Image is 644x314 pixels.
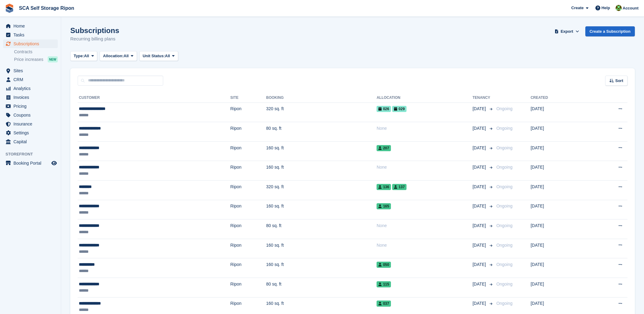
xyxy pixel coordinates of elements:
[3,159,58,167] a: menu
[230,181,266,200] td: Ripon
[377,301,391,307] span: 037
[17,3,77,13] a: SCA Self Storage Ripon
[531,239,587,258] td: [DATE]
[377,262,391,268] span: 050
[13,75,50,84] span: CRM
[100,51,137,61] button: Allocation: All
[48,56,58,62] div: NEW
[531,200,587,219] td: [DATE]
[3,93,58,102] a: menu
[392,184,407,190] span: 137
[165,53,170,59] span: All
[266,239,377,258] td: 160 sq. ft
[3,84,58,93] a: menu
[531,161,587,181] td: [DATE]
[84,53,89,59] span: All
[139,51,178,61] button: Unit Status: All
[266,93,377,103] th: Booking
[13,84,50,93] span: Analytics
[377,125,473,132] div: None
[13,159,50,167] span: Booking Portal
[531,219,587,239] td: [DATE]
[377,164,473,170] div: None
[13,102,50,110] span: Pricing
[13,120,50,128] span: Insurance
[531,141,587,161] td: [DATE]
[473,145,487,151] span: [DATE]
[123,53,129,59] span: All
[230,93,266,103] th: Site
[496,165,513,170] span: Ongoing
[616,5,622,11] img: Kelly Neesham
[473,203,487,209] span: [DATE]
[377,222,473,229] div: None
[496,262,513,267] span: Ongoing
[3,102,58,110] a: menu
[230,258,266,278] td: Ripon
[496,223,513,228] span: Ongoing
[13,129,50,137] span: Settings
[473,300,487,307] span: [DATE]
[13,22,50,30] span: Home
[496,126,513,131] span: Ongoing
[13,111,50,119] span: Coupons
[266,181,377,200] td: 320 sq. ft
[473,125,487,132] span: [DATE]
[377,242,473,249] div: None
[571,5,583,11] span: Create
[70,26,119,35] h1: Subscriptions
[531,122,587,142] td: [DATE]
[3,31,58,39] a: menu
[3,39,58,48] a: menu
[531,278,587,297] td: [DATE]
[230,161,266,181] td: Ripon
[473,106,487,112] span: [DATE]
[377,93,473,103] th: Allocation
[230,200,266,219] td: Ripon
[74,53,84,59] span: Type:
[230,103,266,122] td: Ripon
[13,66,50,75] span: Sites
[496,282,513,286] span: Ongoing
[473,164,487,170] span: [DATE]
[78,93,230,103] th: Customer
[531,93,587,103] th: Created
[496,204,513,208] span: Ongoing
[473,281,487,287] span: [DATE]
[531,103,587,122] td: [DATE]
[13,31,50,39] span: Tasks
[473,93,494,103] th: Tenancy
[230,122,266,142] td: Ripon
[473,242,487,249] span: [DATE]
[3,22,58,30] a: menu
[50,159,58,167] a: Preview store
[266,161,377,181] td: 160 sq. ft
[496,243,513,248] span: Ongoing
[377,184,391,190] span: 136
[266,103,377,122] td: 320 sq. ft
[496,106,513,111] span: Ongoing
[5,4,14,13] img: stora-icon-8386f47178a22dfd0bd8f6a31ec36ba5ce8667c1dd55bd0f319d3a0aa187defe.svg
[377,281,391,287] span: 115
[377,145,391,151] span: 207
[266,141,377,161] td: 160 sq. ft
[266,122,377,142] td: 80 sq. ft
[230,239,266,258] td: Ripon
[377,106,391,112] span: 026
[496,145,513,150] span: Ongoing
[103,53,123,59] span: Allocation:
[3,129,58,137] a: menu
[531,258,587,278] td: [DATE]
[3,75,58,84] a: menu
[585,26,635,36] a: Create a Subscription
[266,200,377,219] td: 160 sq. ft
[230,278,266,297] td: Ripon
[615,78,623,84] span: Sort
[473,222,487,229] span: [DATE]
[13,137,50,146] span: Capital
[266,219,377,239] td: 80 sq. ft
[3,120,58,128] a: menu
[473,261,487,268] span: [DATE]
[554,26,580,36] button: Export
[230,219,266,239] td: Ripon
